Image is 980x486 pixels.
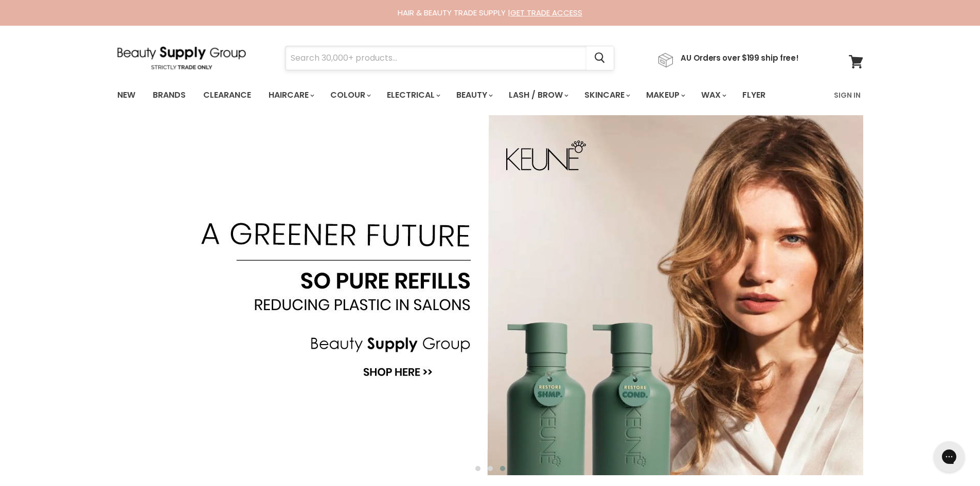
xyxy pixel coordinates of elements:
[638,84,691,106] a: Makeup
[285,46,614,70] form: Product
[323,84,377,106] a: Colour
[145,84,193,106] a: Brands
[104,80,876,110] nav: Main
[261,84,320,106] a: Haircare
[929,438,970,476] iframe: Gorgias live chat messenger
[577,84,636,106] a: Skincare
[379,84,447,106] a: Electrical
[501,84,575,106] a: Lash / Brow
[110,80,800,110] ul: Main menu
[735,84,773,106] a: Flyer
[195,84,259,106] a: Clearance
[286,46,586,70] input: Search
[449,84,499,106] a: Beauty
[828,84,867,106] a: Sign In
[104,8,876,18] div: HAIR & BEAUTY TRADE SUPPLY |
[693,84,733,106] a: Wax
[510,7,582,18] a: GET TRADE ACCESS
[586,46,614,70] button: Search
[110,84,143,106] a: New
